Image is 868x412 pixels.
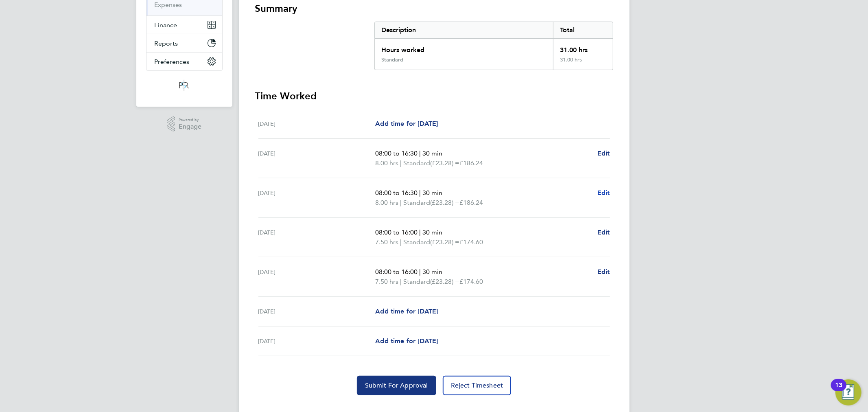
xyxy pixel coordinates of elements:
[375,119,438,129] a: Add time for [DATE]
[597,228,610,236] span: Edit
[255,2,613,395] section: Timesheet
[419,228,421,236] span: |
[365,381,428,390] span: Submit For Approval
[403,277,430,287] span: Standard
[375,189,418,197] span: 08:00 to 16:30
[375,337,438,345] span: Add time for [DATE]
[400,278,402,285] span: |
[146,53,222,70] button: Preferences
[422,149,442,157] span: 30 min
[400,238,402,246] span: |
[597,268,610,276] span: Edit
[375,307,438,315] span: Add time for [DATE]
[155,21,177,29] span: Finance
[430,278,459,285] span: (£23.28) =
[597,189,610,197] span: Edit
[597,188,610,198] a: Edit
[375,336,438,346] a: Add time for [DATE]
[375,268,418,276] span: 08:00 to 16:00
[422,268,442,276] span: 30 min
[430,159,459,167] span: (£23.28) =
[374,22,613,70] div: Summary
[177,79,191,92] img: psrsolutions-logo-retina.png
[375,307,438,316] a: Add time for [DATE]
[375,238,398,246] span: 7.50 hrs
[430,238,459,246] span: (£23.28) =
[597,149,610,158] a: Edit
[258,119,376,129] div: [DATE]
[443,376,512,395] button: Reject Timesheet
[375,278,398,285] span: 7.50 hrs
[146,34,222,52] button: Reports
[459,159,483,167] span: £186.24
[155,58,190,66] span: Preferences
[419,149,421,157] span: |
[375,39,553,57] div: Hours worked
[459,278,483,285] span: £174.60
[258,307,376,316] div: [DATE]
[553,39,612,57] div: 31.00 hrs
[375,22,553,38] div: Description
[459,199,483,206] span: £186.24
[597,228,610,237] a: Edit
[835,379,861,405] button: Open Resource Center, 13 new notifications
[375,120,438,127] span: Add time for [DATE]
[146,16,222,34] button: Finance
[258,228,376,247] div: [DATE]
[381,57,403,63] div: Standard
[258,267,376,287] div: [DATE]
[255,90,613,103] h3: Time Worked
[430,199,459,206] span: (£23.28) =
[400,159,402,167] span: |
[400,199,402,206] span: |
[255,2,613,15] h3: Summary
[258,336,376,346] div: [DATE]
[258,188,376,208] div: [DATE]
[375,159,398,167] span: 8.00 hrs
[155,1,182,9] a: Expenses
[179,116,201,123] span: Powered by
[419,189,421,197] span: |
[375,228,418,236] span: 08:00 to 16:00
[357,376,436,395] button: Submit For Approval
[553,57,612,70] div: 31.00 hrs
[422,189,442,197] span: 30 min
[419,268,421,276] span: |
[403,237,430,247] span: Standard
[403,158,430,168] span: Standard
[597,267,610,277] a: Edit
[451,381,503,390] span: Reject Timesheet
[258,149,376,168] div: [DATE]
[155,39,178,47] span: Reports
[835,385,842,396] div: 13
[597,149,610,157] span: Edit
[375,199,398,206] span: 8.00 hrs
[167,116,201,132] a: Powered byEngage
[459,238,483,246] span: £174.60
[375,149,418,157] span: 08:00 to 16:30
[422,228,442,236] span: 30 min
[403,198,430,208] span: Standard
[146,79,223,92] a: Go to home page
[553,22,612,38] div: Total
[179,123,201,130] span: Engage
